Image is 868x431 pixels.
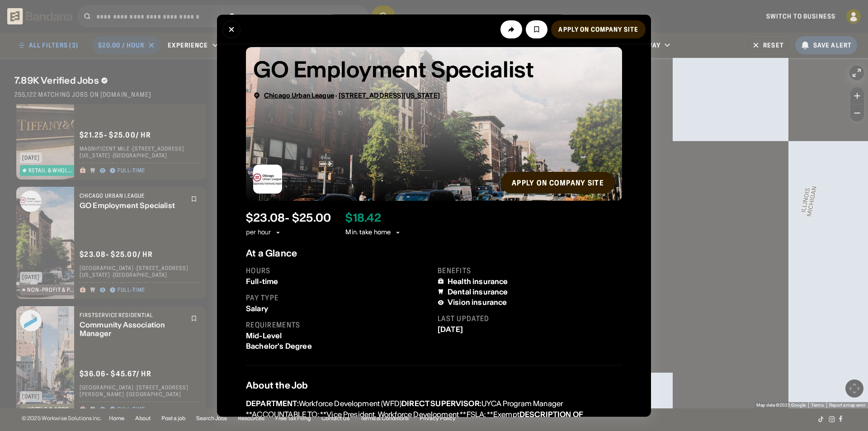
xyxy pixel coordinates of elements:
div: DEPARTMENT: [246,399,299,408]
div: Full-time [246,277,430,285]
div: · [264,91,440,99]
div: Vision insurance [448,298,507,307]
div: Apply on company site [558,26,638,32]
div: Health insurance [448,277,508,285]
div: Pay type [246,293,430,302]
span: [STREET_ADDRESS][US_STATE] [339,91,440,99]
div: per hour [246,228,271,237]
div: Requirements [246,320,430,329]
div: About the Job [246,380,622,391]
div: DIRECT SUPERVISOR: [401,399,481,408]
div: Apply on company site [512,179,604,186]
div: Benefits [438,265,622,275]
span: Chicago Urban League [264,91,334,99]
div: [DATE] [438,325,622,334]
div: Salary [246,304,430,313]
div: Last updated [438,314,622,323]
div: At a Glance [246,247,622,258]
button: Close [222,20,241,38]
div: Min. take home [345,228,401,237]
div: Hours [246,265,430,275]
div: $ 18.42 [345,211,381,224]
div: GO Employment Specialist [253,54,615,84]
div: $ 23.08 - $25.00 [246,211,331,224]
div: Bachelor's Degree [246,341,430,350]
div: Dental insurance [448,287,508,296]
img: Chicago Urban League logo [253,164,282,193]
div: Mid-Level [246,331,430,340]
